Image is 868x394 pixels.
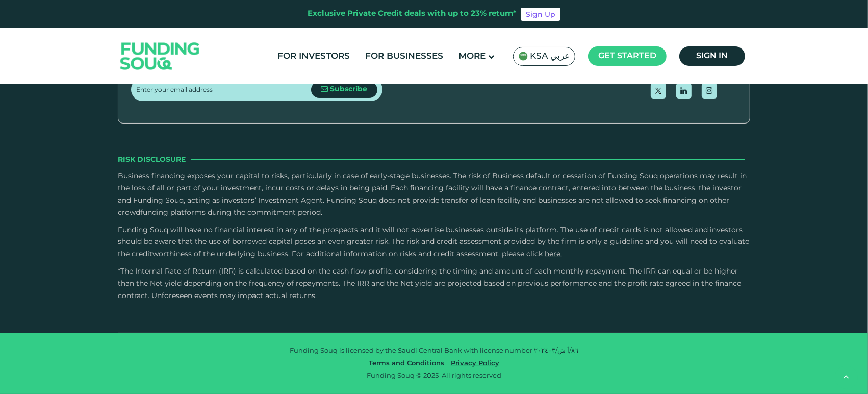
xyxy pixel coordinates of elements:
span: KSA عربي [530,51,570,62]
span: Risk Disclosure [118,154,186,165]
a: open Twitter [651,83,666,98]
a: here. [545,251,562,258]
a: Privacy Policy [448,360,502,367]
a: For Businesses [363,48,446,65]
span: 2025 [423,373,439,379]
span: Funding Souq will have no financial interest in any of the prospects and it will not advertise bu... [118,227,749,258]
span: Funding Souq © [367,373,422,379]
span: More [458,52,486,61]
button: Subscribe [311,82,377,98]
a: For Investors [275,48,352,65]
span: Subscribe [330,86,368,93]
img: SA Flag [519,52,528,61]
div: Exclusive Private Credit deals with up to 23% return* [308,8,517,20]
span: Get started [598,52,656,60]
img: twitter [655,88,661,94]
p: *The Internal Rate of Return (IRR) is calculated based on the cash flow profile, considering the ... [118,266,750,302]
a: Sign in [679,46,745,66]
a: open Linkedin [676,83,692,98]
a: Terms and Conditions [366,360,447,367]
img: Logo [110,31,210,82]
span: Sign in [697,52,728,60]
input: Enter your email address [136,78,311,101]
a: Sign Up [521,8,560,21]
button: back [835,366,858,389]
p: Business financing exposes your capital to risks, particularly in case of early-stage businesses.... [118,170,750,219]
p: Funding Souq is licensed by the Saudi Central Bank with license number ٨٦/أ ش/٢٠٢٤٠٣ [125,346,743,356]
span: All rights reserved [442,373,501,379]
a: open Instagram [702,83,717,98]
